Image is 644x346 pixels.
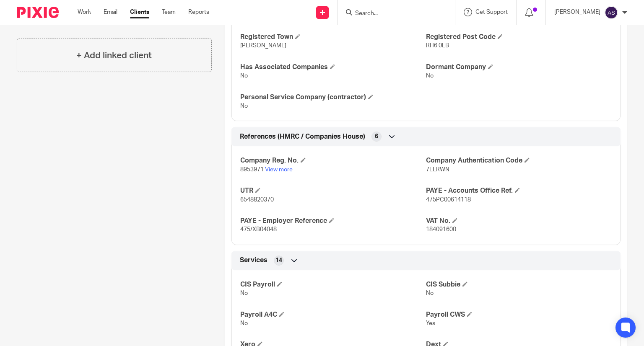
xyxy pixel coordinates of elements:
span: Services [240,256,267,265]
span: 8953971 [240,167,264,173]
h4: VAT No. [426,217,612,225]
a: Email [104,8,117,16]
span: 475PC00614118 [426,197,471,203]
span: 14 [275,256,282,265]
a: Team [162,8,176,16]
span: No [240,103,248,109]
span: Yes [426,320,435,326]
img: Pixie [17,7,59,18]
h4: Company Reg. No. [240,156,426,165]
span: 6548820370 [240,197,274,203]
h4: Company Authentication Code [426,156,612,165]
h4: Registered Town [240,33,426,41]
span: RH6 0EB [426,43,449,49]
h4: Has Associated Companies [240,63,426,72]
span: No [426,290,434,296]
h4: + Add linked client [76,49,152,62]
h4: Dormant Company [426,63,612,72]
span: 7LERWN [426,167,449,173]
a: View more [265,167,293,173]
h4: UTR [240,186,426,195]
span: References (HMRC / Companies House) [240,132,365,141]
a: Work [78,8,91,16]
h4: CIS Payroll [240,280,426,289]
span: 475/XB04048 [240,227,277,232]
span: Get Support [475,9,508,15]
span: No [426,73,434,79]
input: Search [354,10,430,18]
img: svg%3E [605,6,618,19]
a: Clients [130,8,149,16]
span: 184091600 [426,227,456,232]
span: No [240,320,248,326]
span: No [240,73,248,79]
h4: Registered Post Code [426,33,612,41]
h4: Payroll CWS [426,310,612,319]
a: Reports [188,8,209,16]
h4: CIS Subbie [426,280,612,289]
span: No [240,290,248,296]
span: 6 [375,132,378,141]
span: [PERSON_NAME] [240,43,286,49]
p: [PERSON_NAME] [554,8,600,16]
h4: PAYE - Employer Reference [240,217,426,225]
h4: Personal Service Company (contractor) [240,93,426,102]
h4: PAYE - Accounts Office Ref. [426,186,612,195]
h4: Payroll A4C [240,310,426,319]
